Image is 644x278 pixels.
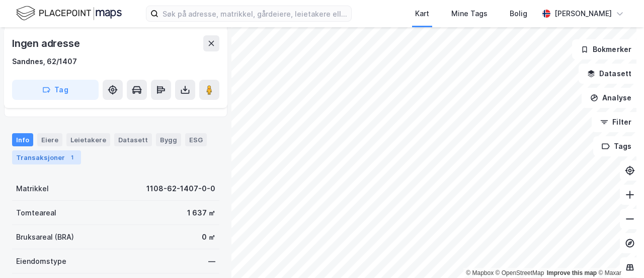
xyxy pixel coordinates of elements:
div: Eiendomstype [16,255,66,267]
div: 1108-62-1407-0-0 [146,183,215,195]
div: 1 637 ㎡ [187,207,215,219]
div: Bolig [510,8,527,20]
input: Søk på adresse, matrikkel, gårdeiere, leietakere eller personer [158,6,351,21]
div: Matrikkel [16,183,49,195]
div: — [208,255,215,267]
div: Mine Tags [451,8,488,20]
button: Datasett [579,64,640,84]
button: Tag [12,80,99,100]
button: Analyse [582,88,640,108]
button: Tags [593,136,640,156]
div: Leietakere [66,133,110,146]
div: Bygg [156,133,181,146]
div: Kontrollprogram for chat [594,230,644,278]
a: Improve this map [547,269,597,276]
div: ESG [185,133,207,146]
div: Eiere [37,133,62,146]
div: Info [12,133,33,146]
div: Tomteareal [16,207,56,219]
div: Transaksjoner [12,150,81,164]
div: Datasett [114,133,152,146]
div: Ingen adresse [12,35,82,51]
a: Mapbox [466,269,494,276]
div: Sandnes, 62/1407 [12,55,77,68]
img: logo.f888ab2527a4732fd821a326f86c7f29.svg [16,5,122,22]
button: Bokmerker [572,39,640,60]
div: [PERSON_NAME] [554,8,612,20]
div: Kart [415,8,429,20]
div: Bruksareal (BRA) [16,231,74,243]
button: Filter [592,112,640,132]
a: OpenStreetMap [496,269,544,276]
div: 1 [67,152,77,162]
iframe: Chat Widget [594,230,644,278]
div: 0 ㎡ [202,231,215,243]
